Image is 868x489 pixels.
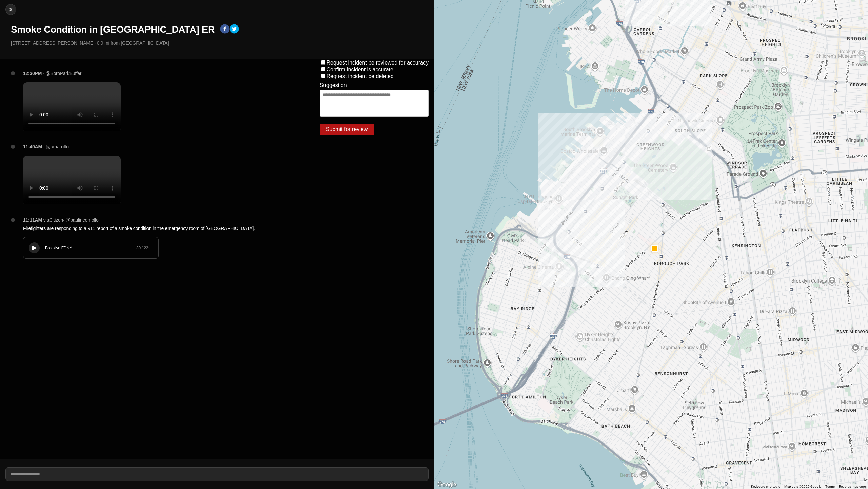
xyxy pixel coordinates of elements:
img: Google [436,480,458,489]
p: · @BoroParkBuffer [43,70,81,77]
label: Request incident be deleted [327,73,394,79]
a: Terms (opens in new tab) [825,485,835,488]
button: Submit for review [320,124,374,135]
span: Map data ©2025 Google [784,485,821,488]
p: Firefighters are responding to a 911 report of a smoke condition in the emergency room of [GEOGRA... [23,225,293,232]
p: [STREET_ADDRESS][PERSON_NAME] · 0.9 mi from [GEOGRAPHIC_DATA] [11,40,429,47]
button: Keyboard shortcuts [751,484,780,489]
a: Open this area in Google Maps (opens a new window) [436,480,458,489]
button: twitter [230,24,239,35]
label: Suggestion [320,82,347,88]
p: 12:30PM [23,70,42,77]
p: · @amarcillo [43,143,69,150]
h1: Smoke Condition in [GEOGRAPHIC_DATA] ER [11,23,215,36]
img: cancel [7,6,14,13]
button: facebook [220,24,230,35]
a: Report a map error [839,485,866,488]
p: 11:11AM [23,217,42,223]
label: Request incident be reviewed for accuracy [327,60,429,66]
p: 11:49AM [23,143,42,150]
p: via Citizen · @ paulineomollo [43,217,99,223]
label: Confirm incident is accurate [327,67,393,72]
button: cancel [5,4,16,15]
div: Brooklyn FDNY [45,245,136,251]
div: 30.122 s [136,245,150,251]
